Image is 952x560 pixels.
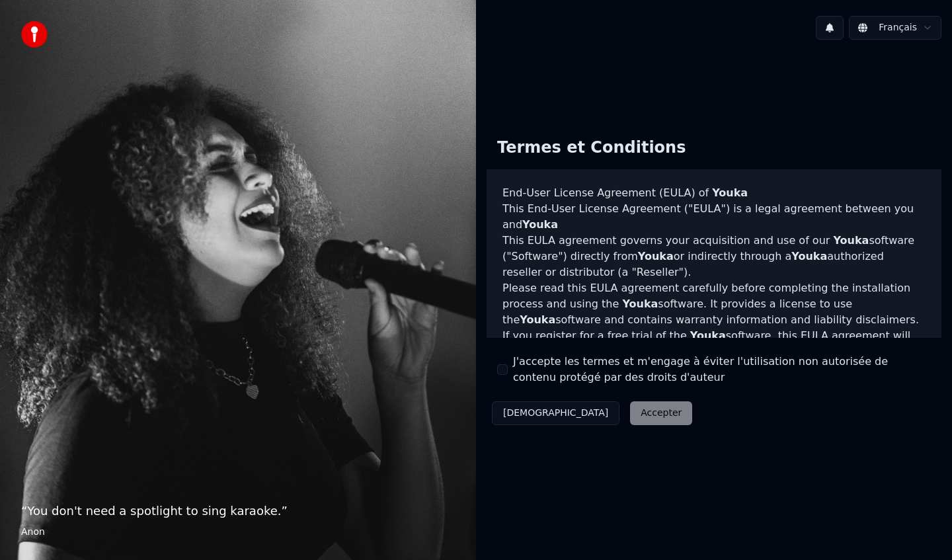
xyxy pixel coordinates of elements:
[502,201,926,233] p: This End-User License Agreement ("EULA") is a legal agreement between you and
[502,328,926,391] p: If you register for a free trial of the software, this EULA agreement will also govern that trial...
[522,218,558,231] span: Youka
[638,250,674,262] span: Youka
[791,250,827,262] span: Youka
[21,21,48,48] img: youka
[622,298,658,310] span: Youka
[21,526,455,539] footer: Anon
[21,502,455,520] p: “ You don't need a spotlight to sing karaoke. ”
[833,234,869,247] span: Youka
[513,354,931,385] label: J'accepte les termes et m'engage à éviter l'utilisation non autorisée de contenu protégé par des ...
[712,186,748,199] span: Youka
[502,185,926,201] h3: End-User License Agreement (EULA) of
[487,127,696,169] div: Termes et Conditions
[502,233,926,280] p: This EULA agreement governs your acquisition and use of our software ("Software") directly from o...
[520,313,555,326] span: Youka
[502,280,926,328] p: Please read this EULA agreement carefully before completing the installation process and using th...
[492,401,619,425] button: [DEMOGRAPHIC_DATA]
[690,329,726,342] span: Youka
